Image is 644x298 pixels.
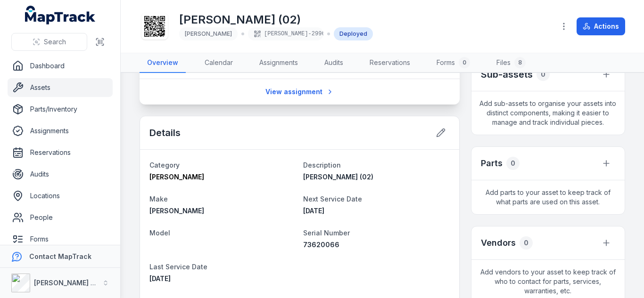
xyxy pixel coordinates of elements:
[429,53,478,73] a: Forms0
[317,53,351,73] a: Audits
[303,161,341,169] span: Description
[520,236,533,250] div: 0
[303,195,362,203] span: Next Service Date
[252,53,305,73] a: Assignments
[197,53,240,73] a: Calendar
[303,241,339,249] span: 73620066
[471,180,625,214] span: Add parts to your asset to keep track of what parts are used on this asset.
[303,207,324,215] span: [DATE]
[362,53,418,73] a: Reservations
[8,230,113,249] a: Forms
[8,100,113,119] a: Parts/Inventory
[149,195,168,203] span: Make
[179,12,373,27] h1: [PERSON_NAME] (02)
[149,126,181,139] h2: Details
[303,173,373,181] span: [PERSON_NAME] (02)
[34,279,99,287] strong: [PERSON_NAME] Air
[334,27,373,40] div: Deployed
[471,91,625,135] span: Add sub-assets to organise your assets into distinct components, making it easier to manage and t...
[259,83,340,101] a: View assignment
[8,56,113,75] a: Dashboard
[506,157,520,170] div: 0
[149,173,204,181] span: [PERSON_NAME]
[481,157,503,170] h3: Parts
[185,30,232,37] span: [PERSON_NAME]
[149,274,171,282] time: 20/06/2024, 12:00:00 am
[8,165,113,184] a: Audits
[149,274,171,282] span: [DATE]
[149,207,204,215] span: [PERSON_NAME]
[25,6,96,24] a: MapTrack
[303,207,324,215] time: 20/06/2025, 12:00:00 am
[248,27,323,40] div: [PERSON_NAME]-2996
[459,57,470,68] div: 0
[149,229,170,237] span: Model
[11,33,87,51] button: Search
[149,263,207,271] span: Last Service Date
[8,143,113,162] a: Reservations
[537,68,550,81] div: 0
[577,17,625,35] button: Actions
[8,78,113,97] a: Assets
[149,161,180,169] span: Category
[481,236,516,250] h3: Vendors
[8,208,113,227] a: People
[514,57,526,68] div: 8
[29,252,91,260] strong: Contact MapTrack
[44,37,66,47] span: Search
[481,68,533,81] h2: Sub-assets
[140,53,186,73] a: Overview
[8,186,113,205] a: Locations
[489,53,533,73] a: Files8
[303,229,350,237] span: Serial Number
[8,121,113,140] a: Assignments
